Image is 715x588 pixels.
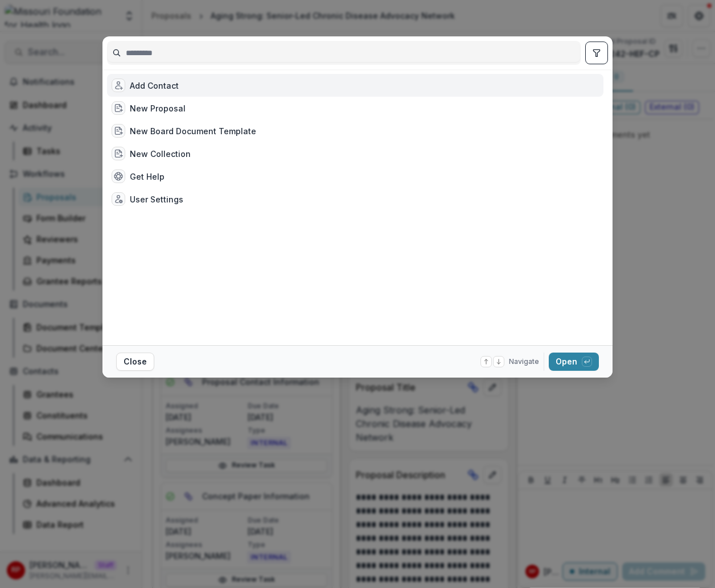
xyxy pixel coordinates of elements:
div: Add Contact [130,80,179,92]
div: New Proposal [130,102,186,114]
div: New Collection [130,148,191,160]
div: Get Help [130,171,165,183]
div: New Board Document Template [130,125,256,137]
button: Open [549,353,599,371]
span: Navigate [509,357,539,367]
button: toggle filters [585,42,608,64]
div: User Settings [130,193,183,205]
button: Close [116,353,154,371]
